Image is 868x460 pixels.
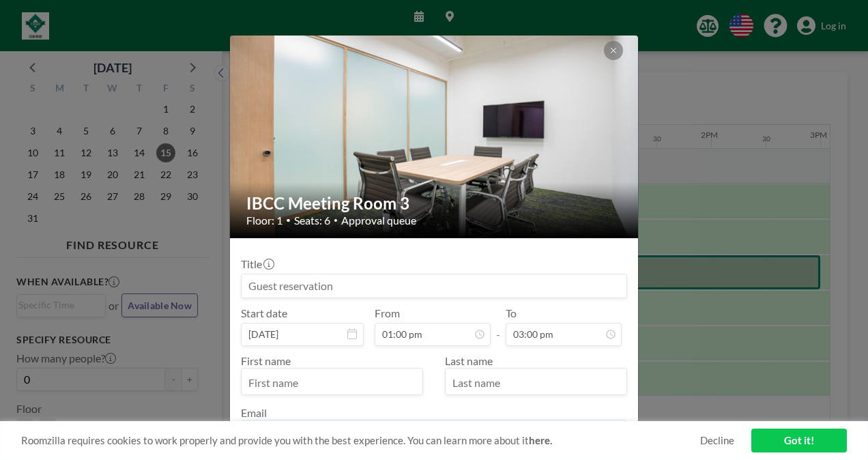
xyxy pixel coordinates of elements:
[241,257,273,271] label: Title
[334,216,338,225] span: •
[294,214,330,227] span: Seats: 6
[375,306,400,320] label: From
[506,306,517,320] label: To
[341,214,416,227] span: Approval queue
[241,306,287,320] label: Start date
[286,215,291,225] span: •
[446,371,626,394] input: Last name
[700,434,734,447] a: Decline
[241,406,267,419] label: Email
[21,434,700,447] span: Roomzilla requires cookies to work properly and provide you with the best experience. You can lea...
[445,354,493,367] label: Last name
[242,371,422,394] input: First name
[529,434,552,446] a: here.
[246,193,623,214] h2: IBCC Meeting Room 3
[246,214,283,227] span: Floor: 1
[241,354,291,367] label: First name
[496,311,500,341] span: -
[751,429,847,452] a: Got it!
[242,274,626,298] input: Guest reservation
